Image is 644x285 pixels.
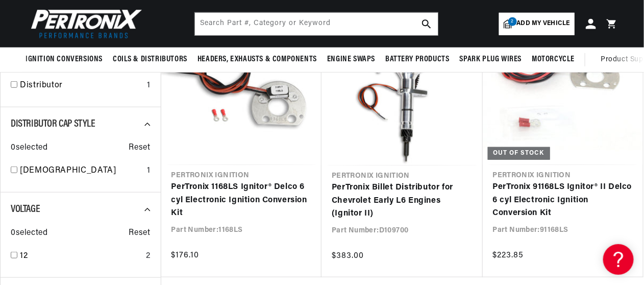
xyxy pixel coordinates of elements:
[20,164,143,178] a: [DEMOGRAPHIC_DATA]
[113,54,187,65] span: Coils & Distributors
[527,47,580,72] summary: Motorcycle
[499,13,575,35] a: 2Add my vehicle
[20,250,142,263] a: 12
[20,79,143,92] a: Distributor
[532,54,575,65] span: Motorcycle
[108,47,192,72] summary: Coils & Distributors
[26,6,143,41] img: Pertronix
[332,181,473,221] a: PerTronix Billet Distributor for Chevrolet Early L6 Engines (Ignitor II)
[147,164,151,178] div: 1
[26,54,103,65] span: Ignition Conversions
[11,141,47,155] span: 0 selected
[195,13,438,35] input: Search Part #, Category or Keyword
[129,141,151,155] span: Reset
[327,54,375,65] span: Engine Swaps
[11,227,47,240] span: 0 selected
[11,204,40,215] span: Voltage
[26,47,108,72] summary: Ignition Conversions
[517,19,570,29] span: Add my vehicle
[493,181,633,220] a: PerTronix 91168LS Ignitor® II Delco 6 cyl Electronic Ignition Conversion Kit
[197,54,317,65] span: Headers, Exhausts & Components
[192,47,322,72] summary: Headers, Exhausts & Components
[460,54,522,65] span: Spark Plug Wires
[415,13,438,35] button: search button
[129,227,151,240] span: Reset
[385,54,450,65] span: Battery Products
[146,250,151,263] div: 2
[508,17,517,26] span: 2
[11,119,95,129] span: Distributor Cap Style
[171,181,312,220] a: PerTronix 1168LS Ignitor® Delco 6 cyl Electronic Ignition Conversion Kit
[455,47,527,72] summary: Spark Plug Wires
[322,47,380,72] summary: Engine Swaps
[380,47,455,72] summary: Battery Products
[147,79,151,92] div: 1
